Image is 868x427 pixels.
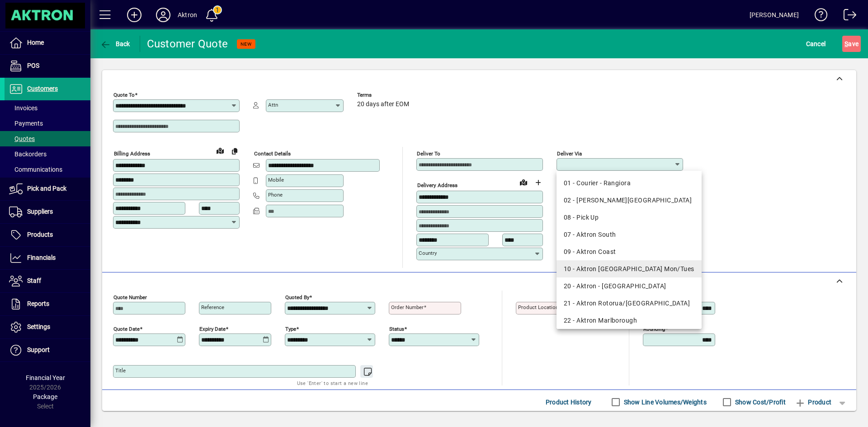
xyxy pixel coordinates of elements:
a: Logout [837,2,857,31]
span: Staff [27,277,41,284]
mat-label: Phone [268,192,283,198]
a: Staff [5,270,90,292]
a: Suppliers [5,201,90,223]
span: ave [844,37,859,51]
span: Financial Year [26,374,65,381]
mat-option: 07 - Aktron South [557,226,702,243]
button: Save [842,36,861,52]
div: 21 - Aktron Rotorua/[GEOGRAPHIC_DATA] [564,299,694,308]
span: Invoices [9,104,38,112]
mat-label: Quoted by [285,294,309,300]
a: Knowledge Base [808,2,828,31]
a: Reports [5,293,90,315]
a: Settings [5,316,90,338]
span: Backorders [9,150,47,158]
a: Pick and Pack [5,178,90,200]
mat-label: Quote To [113,92,135,98]
div: Aktron [178,8,197,22]
span: S [844,40,848,47]
span: Products [27,231,53,238]
a: Quotes [5,131,90,146]
a: POS [5,55,90,77]
a: Payments [5,116,90,131]
span: 20 days after EOM [357,101,409,108]
button: Product History [542,394,595,410]
app-page-header-button: Back [90,36,140,52]
span: Suppliers [27,208,53,215]
span: Quotes [9,135,35,142]
mat-label: Title [115,367,126,374]
label: Show Cost/Profit [733,398,786,407]
mat-option: 02 - Courier - Hamilton [557,192,702,209]
mat-label: Mobile [268,177,284,183]
div: 09 - Aktron Coast [564,247,694,257]
mat-option: 20 - Aktron - Auckland [557,277,702,295]
mat-option: 10 - Aktron North Island Mon/Tues [557,260,702,277]
mat-option: 21 - Aktron Rotorua/Tauranga [557,295,702,312]
mat-label: Deliver To [417,150,440,157]
mat-label: Status [389,325,404,332]
div: Customer Quote [147,37,228,51]
mat-label: Order number [391,304,424,310]
a: Support [5,339,90,361]
button: Cancel [804,36,828,52]
button: Add [120,7,149,23]
div: 20 - Aktron - [GEOGRAPHIC_DATA] [564,282,694,291]
span: Back [100,40,130,47]
a: Products [5,224,90,246]
div: 22 - Aktron Marlborough [564,316,694,325]
mat-label: Attn [268,102,278,108]
span: Customers [27,85,58,92]
mat-label: Reference [201,304,224,310]
mat-label: Deliver via [557,150,582,157]
a: Financials [5,247,90,269]
div: 07 - Aktron South [564,230,694,239]
a: Home [5,32,90,54]
span: Financials [27,254,56,261]
a: Communications [5,162,90,177]
div: [PERSON_NAME] [750,8,799,22]
a: View on map [516,175,531,189]
span: Reports [27,300,49,307]
label: Show Line Volumes/Weights [622,398,707,407]
button: Copy to Delivery address [227,144,242,158]
span: NEW [241,41,252,47]
span: Product History [546,395,592,409]
span: Support [27,346,50,353]
a: View on map [213,143,227,158]
mat-label: Product location [518,304,558,310]
span: Home [27,39,44,46]
span: Cancel [806,37,826,51]
div: 08 - Pick Up [564,213,694,222]
mat-hint: Use 'Enter' to start a new line [297,378,368,388]
button: Product [790,394,836,410]
mat-option: 01 - Courier - Rangiora [557,174,702,192]
mat-option: 09 - Aktron Coast [557,243,702,260]
span: Pick and Pack [27,185,66,192]
span: Terms [357,92,411,98]
span: POS [27,62,39,69]
span: Package [33,393,57,400]
div: 10 - Aktron [GEOGRAPHIC_DATA] Mon/Tues [564,264,694,274]
mat-option: 22 - Aktron Marlborough [557,312,702,329]
button: Profile [149,7,178,23]
mat-label: Type [285,325,296,332]
a: Invoices [5,100,90,116]
mat-option: 08 - Pick Up [557,209,702,226]
span: Communications [9,166,62,173]
span: Product [795,395,831,409]
div: 02 - [PERSON_NAME][GEOGRAPHIC_DATA] [564,196,694,205]
mat-label: Country [419,250,437,256]
a: Backorders [5,146,90,162]
mat-label: Quote number [113,294,147,300]
span: Payments [9,120,43,127]
button: Back [98,36,132,52]
mat-label: Expiry date [199,325,226,332]
div: 01 - Courier - Rangiora [564,178,694,188]
span: Settings [27,323,50,330]
button: Choose address [531,175,545,190]
mat-label: Quote date [113,325,140,332]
